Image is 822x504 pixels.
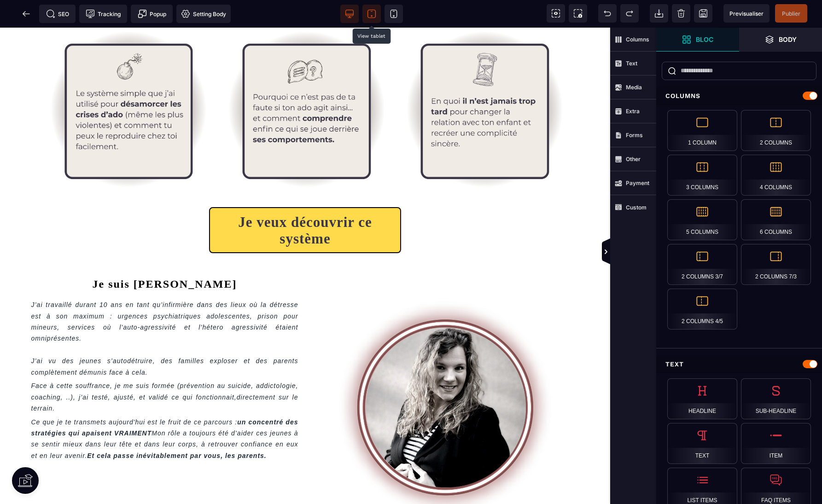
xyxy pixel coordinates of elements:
span: SEO [46,9,69,18]
div: 2 Columns [741,110,811,151]
strong: Columns [626,36,649,43]
strong: Other [626,156,641,162]
span: Setting Body [181,9,226,18]
strong: Extra [626,108,640,115]
strong: Bloc [696,36,713,43]
div: Item [741,423,811,464]
span: Popup [138,9,166,18]
span: Face à cette souffrance, je me suis formée (prévention au suicide, addictologie, coaching, ..), j... [31,354,301,373]
span: Screenshot [569,4,587,23]
div: 6 Columns [741,199,811,240]
div: 4 Columns [741,155,811,196]
span: Preview [723,4,770,23]
div: Text [667,423,737,464]
span: View components [547,4,565,23]
span: Tracking [86,9,121,18]
span: Open Blocks [656,28,739,52]
div: 3 Columns [667,155,737,196]
h2: Je suis [PERSON_NAME] [31,246,298,267]
strong: Text [626,60,637,67]
strong: Body [779,36,797,43]
span: Publier [782,10,800,17]
div: Headline [667,378,737,419]
span: Previsualiser [729,10,764,17]
span: Mon rôle a toujours été d’aider ces jeunes à se sentir mieux dans leur tête et dans leur corps, à... [31,402,301,432]
div: Text [656,356,822,373]
div: 2 Columns 4/5 [667,289,737,330]
div: 2 Columns 7/3 [741,244,811,285]
div: 1 Column [667,110,737,151]
span: Open Layer Manager [739,28,822,52]
div: Sub-Headline [741,378,811,419]
div: Columns [656,87,822,104]
span: directement sur le terrain. [31,366,301,384]
strong: Custom [626,204,647,211]
b: un concentré des stratégies qui apaisent VRAIMENT [31,391,301,409]
button: Je veux découvrir ce système [209,180,401,226]
div: 2 Columns 3/7 [667,244,737,285]
span: Ce que je te transmets aujourd'hui est le fruit de ce parcours : [31,391,301,409]
strong: Forms [626,132,643,139]
strong: Media [626,84,642,91]
span: J’ai travaillé durant 10 ans en tant qu’infirmière dans des lieux où la détresse est à son maximu... [31,273,301,348]
strong: Payment [626,180,649,186]
div: 5 Columns [667,199,737,240]
b: Et cela passe inévitablement par vous, les parents. [87,424,266,432]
